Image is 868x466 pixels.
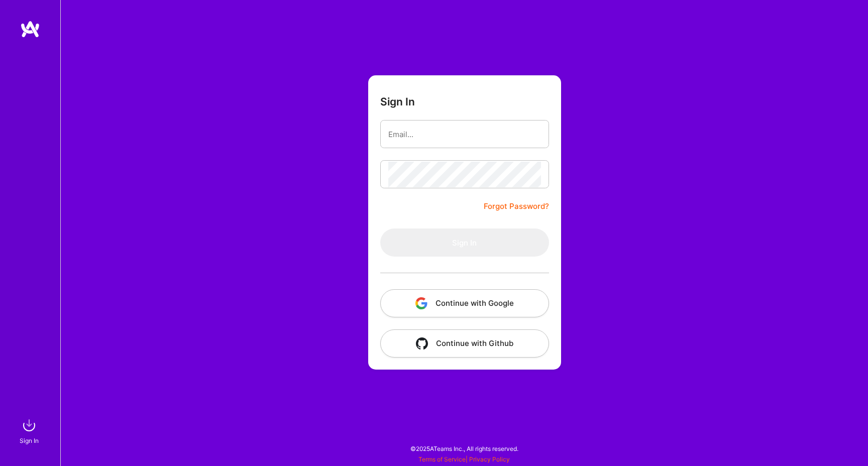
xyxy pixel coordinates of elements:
[60,436,868,461] div: © 2025 ATeams Inc., All rights reserved.
[380,289,549,317] button: Continue with Google
[484,200,549,212] a: Forgot Password?
[415,297,427,309] img: icon
[416,337,428,350] img: icon
[418,455,510,463] span: |
[380,228,549,257] button: Sign In
[380,95,415,108] h3: Sign In
[20,435,39,446] div: Sign In
[21,415,39,446] a: sign inSign In
[388,122,541,147] input: Email...
[418,455,466,463] a: Terms of Service
[380,329,549,358] button: Continue with Github
[19,415,39,435] img: sign in
[469,455,510,463] a: Privacy Policy
[20,20,40,38] img: logo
